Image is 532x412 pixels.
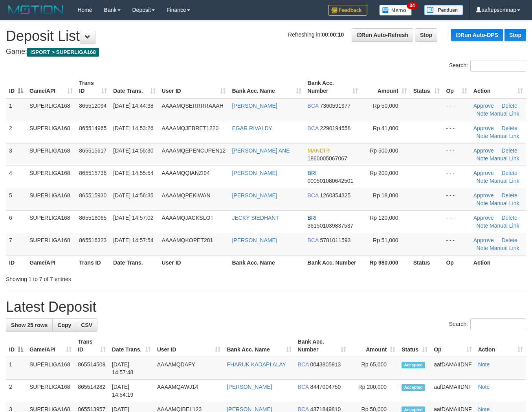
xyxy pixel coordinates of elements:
[26,98,76,121] td: SUPERLIGA168
[424,5,463,15] img: panduan.png
[310,361,341,368] span: Copy 0043805913 to clipboard
[308,155,347,162] span: Copy 1860005067067 to clipboard
[443,210,470,233] td: - - -
[322,31,344,38] strong: 00:00:10
[76,318,97,332] a: CSV
[298,384,309,390] span: BCA
[451,29,503,41] a: Run Auto-DPS
[232,237,277,243] a: [PERSON_NAME]
[6,98,26,121] td: 1
[410,255,443,270] th: Status
[113,103,153,109] span: [DATE] 14:44:38
[79,192,106,199] span: 865515930
[490,245,519,251] a: Manual Link
[113,192,153,199] span: [DATE] 14:56:35
[320,237,350,243] span: Copy 5781011593 to clipboard
[379,5,412,16] img: Button%20Memo.svg
[110,76,159,98] th: Date Trans.: activate to sort column ascending
[373,237,398,243] span: Rp 51,000
[443,98,470,121] td: - - -
[470,255,526,270] th: Action
[477,223,488,229] a: Note
[26,357,75,380] td: SUPERLIGA168
[443,121,470,143] td: - - -
[478,384,490,390] a: Note
[475,335,526,357] th: Action: activate to sort column ascending
[308,237,319,243] span: BCA
[402,384,425,391] span: Accepted
[352,28,413,42] a: Run Auto-Refresh
[76,76,110,98] th: Trans ID: activate to sort column ascending
[109,335,154,357] th: Date Trans.: activate to sort column ascending
[113,170,153,176] span: [DATE] 14:55:54
[470,318,526,330] input: Search:
[162,192,211,199] span: AAAAMQPEKIWAN
[490,223,519,229] a: Manual Link
[6,48,526,56] h4: Game:
[373,125,398,131] span: Rp 41,000
[109,357,154,380] td: [DATE] 14:57:48
[154,380,224,402] td: AAAAMQAWJ14
[6,335,26,357] th: ID: activate to sort column descending
[26,188,76,210] td: SUPERLIGA168
[501,147,517,154] a: Delete
[478,361,490,368] a: Note
[79,215,106,221] span: 865516065
[431,335,475,357] th: Op: activate to sort column ascending
[162,147,226,154] span: AAAAMQEPENCUPEN12
[370,147,398,154] span: Rp 500,000
[26,76,76,98] th: Game/API: activate to sort column ascending
[6,272,216,283] div: Showing 1 to 7 of 7 entries
[162,215,214,221] span: AAAAMQJACKSLOT
[232,192,277,199] a: [PERSON_NAME]
[349,380,398,402] td: Rp 200,000
[6,121,26,143] td: 2
[308,170,317,176] span: BRI
[470,76,526,98] th: Action: activate to sort column ascending
[6,357,26,380] td: 1
[232,170,277,176] a: [PERSON_NAME]
[349,357,398,380] td: Rp 65,000
[79,170,106,176] span: 865515736
[229,255,304,270] th: Bank Acc. Name
[361,255,410,270] th: Rp 980.000
[6,233,26,255] td: 7
[26,380,75,402] td: SUPERLIGA168
[490,133,519,139] a: Manual Link
[407,2,417,9] span: 34
[308,103,319,109] span: BCA
[162,103,224,109] span: AAAAMQSERRRRAAAH
[6,166,26,188] td: 4
[298,361,309,368] span: BCA
[52,318,76,332] a: Copy
[11,322,48,328] span: Show 25 rows
[473,147,494,154] a: Approve
[320,103,350,109] span: Copy 7360591977 to clipboard
[308,147,331,154] span: MANDIRI
[320,192,350,199] span: Copy 1260354325 to clipboard
[473,103,494,109] a: Approve
[305,76,361,98] th: Bank Acc. Number: activate to sort column ascending
[6,318,53,332] a: Show 25 rows
[501,237,517,243] a: Delete
[79,237,106,243] span: 865516323
[449,318,526,330] label: Search:
[26,121,76,143] td: SUPERLIGA168
[154,357,224,380] td: AAAAMQDAFY
[75,380,109,402] td: 865514282
[310,384,341,390] span: Copy 8447004750 to clipboard
[75,335,109,357] th: Trans ID: activate to sort column ascending
[162,125,219,131] span: AAAAMQJEBRET1220
[431,357,475,380] td: aafDAMAIIDNF
[490,200,519,206] a: Manual Link
[79,147,106,154] span: 865515617
[443,188,470,210] td: - - -
[490,178,519,184] a: Manual Link
[113,147,153,154] span: [DATE] 14:55:30
[477,155,488,162] a: Note
[6,380,26,402] td: 2
[443,255,470,270] th: Op
[490,155,519,162] a: Manual Link
[232,215,279,221] a: JECKY SIEDHANT
[232,147,290,154] a: [PERSON_NAME] ANE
